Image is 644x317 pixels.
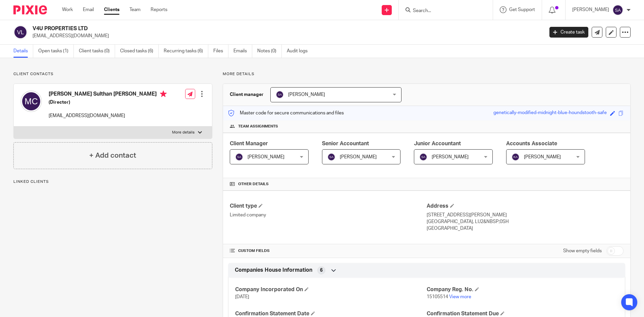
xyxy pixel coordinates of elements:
[104,6,119,13] a: Clients
[414,141,461,146] span: Junior Accountant
[427,225,624,232] p: [GEOGRAPHIC_DATA]
[427,286,618,293] h4: Company Reg. No.
[62,6,73,13] a: Work
[20,91,42,112] img: svg%3E
[230,91,264,98] h3: Client manager
[223,71,631,77] p: More details
[572,6,609,13] p: [PERSON_NAME]
[13,25,28,39] img: svg%3E
[238,181,269,187] span: Other details
[233,45,252,58] a: Emails
[235,295,249,299] span: [DATE]
[13,45,33,58] a: Details
[151,6,167,13] a: Reports
[33,33,539,39] p: [EMAIL_ADDRESS][DOMAIN_NAME]
[493,109,607,117] div: genetically-modified-midnight-blue-houndstooth-safe
[230,141,268,146] span: Client Manager
[38,45,74,58] a: Open tasks (1)
[228,110,344,116] p: Master code for secure communications and files
[230,212,427,218] p: Limited company
[235,267,312,274] span: Companies House Information
[427,295,448,299] span: 15105514
[288,92,325,97] span: [PERSON_NAME]
[524,155,561,159] span: [PERSON_NAME]
[129,6,141,13] a: Team
[612,5,623,15] img: svg%3E
[13,71,212,77] p: Client contacts
[322,141,369,146] span: Senior Accountant
[320,267,323,274] span: 6
[49,99,167,106] h5: (Director)
[340,155,377,159] span: [PERSON_NAME]
[449,295,471,299] a: View more
[419,153,427,161] img: svg%3E
[235,153,243,161] img: svg%3E
[49,112,167,119] p: [EMAIL_ADDRESS][DOMAIN_NAME]
[230,248,427,254] h4: CUSTOM FIELDS
[427,218,624,225] p: [GEOGRAPHIC_DATA], LU2&NBSP;0SH
[13,179,212,184] p: Linked clients
[89,150,136,161] h4: + Add contact
[172,130,195,135] p: More details
[79,45,115,58] a: Client tasks (0)
[506,141,557,146] span: Accounts Associate
[563,248,602,254] label: Show empty fields
[327,153,335,161] img: svg%3E
[549,27,588,38] a: Create task
[238,124,278,129] span: Team assignments
[512,153,520,161] img: svg%3E
[213,45,228,58] a: Files
[427,203,624,210] h4: Address
[83,6,94,13] a: Email
[509,7,535,12] span: Get Support
[120,45,159,58] a: Closed tasks (6)
[230,203,427,210] h4: Client type
[49,91,167,99] h4: [PERSON_NAME] Sulthan [PERSON_NAME]
[427,212,624,218] p: [STREET_ADDRESS][PERSON_NAME]
[235,286,427,293] h4: Company Incorporated On
[276,91,284,99] img: svg%3E
[13,5,47,14] img: Pixie
[432,155,469,159] span: [PERSON_NAME]
[160,91,167,97] i: Primary
[257,45,282,58] a: Notes (0)
[287,45,313,58] a: Audit logs
[412,8,473,14] input: Search
[164,45,208,58] a: Recurring tasks (6)
[33,25,438,32] h2: V4U PROPERTIES LTD
[248,155,284,159] span: [PERSON_NAME]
